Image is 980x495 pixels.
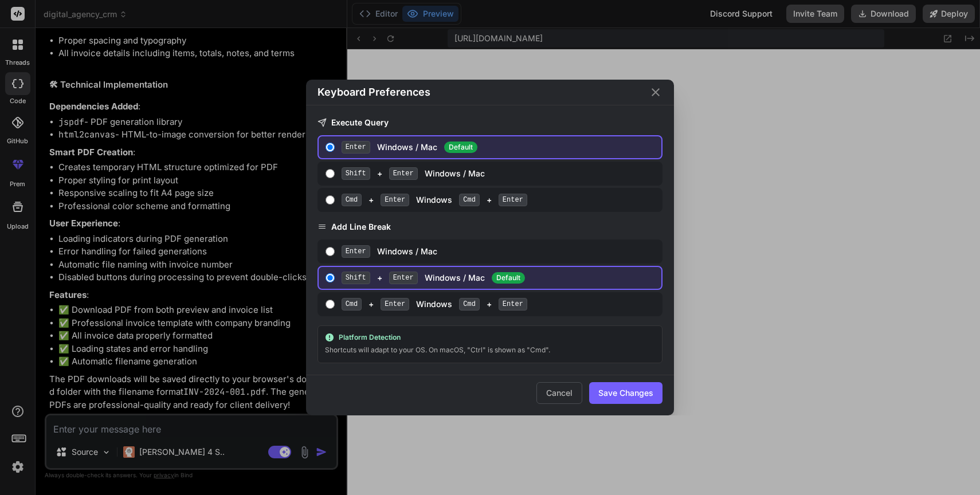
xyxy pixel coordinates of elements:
[536,382,582,404] button: Cancel
[589,382,663,404] button: Save Changes
[459,298,480,311] span: Cmd
[317,84,430,100] h2: Keyboard Preferences
[326,195,334,205] input: Cmd+Enter Windows Cmd+Enter
[381,194,409,206] span: Enter
[342,141,657,154] div: Windows / Mac
[342,167,657,180] div: + Windows / Mac
[342,245,657,258] div: Windows / Mac
[342,194,362,206] span: Cmd
[342,167,370,180] span: Shift
[342,272,657,284] div: + Windows / Mac
[317,221,662,233] h3: Add Line Break
[325,344,654,356] div: Shortcuts will adapt to your OS. On macOS, "Ctrl" is shown as "Cmd".
[342,298,362,311] span: Cmd
[389,167,418,180] span: Enter
[326,247,334,256] input: EnterWindows / Mac
[649,85,663,99] button: Close
[459,194,480,206] span: Cmd
[317,117,662,128] h3: Execute Query
[326,273,334,282] input: Shift+EnterWindows / MacDefault
[499,298,527,311] span: Enter
[444,142,477,153] span: Default
[342,141,370,154] span: Enter
[492,272,525,284] span: Default
[381,298,409,311] span: Enter
[342,245,370,258] span: Enter
[326,300,334,309] input: Cmd+Enter Windows Cmd+Enter
[342,298,657,311] div: + Windows +
[389,272,418,284] span: Enter
[342,194,657,206] div: + Windows +
[499,194,527,206] span: Enter
[326,169,334,178] input: Shift+EnterWindows / Mac
[325,333,654,342] div: Platform Detection
[326,143,334,152] input: EnterWindows / Mac Default
[342,272,370,284] span: Shift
